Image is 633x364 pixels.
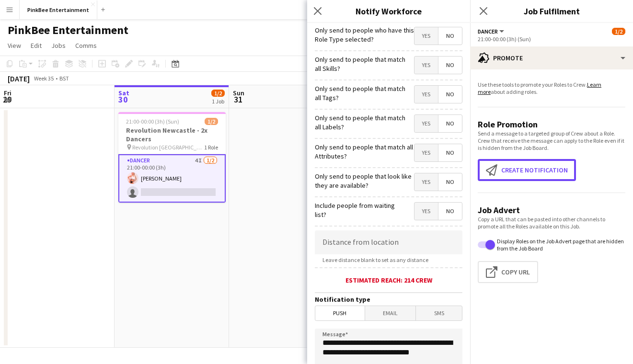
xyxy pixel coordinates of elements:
span: 30 [117,94,129,105]
span: Yes [414,115,438,132]
span: Edit [31,41,42,50]
span: No [438,144,462,161]
a: Edit [27,39,46,52]
span: Week 35 [32,75,56,82]
span: Leave distance blank to set as any distance [315,256,436,263]
span: 29 [2,94,12,105]
span: No [438,115,462,132]
h3: Notification type [315,295,462,304]
span: 1/2 [205,118,218,125]
label: Only send to people that match all Skills? [315,55,412,72]
span: 1/2 [211,90,225,97]
h3: Job Fulfilment [470,5,633,17]
label: Only send to people who have this Role Type selected? [315,26,414,43]
label: Include people from waiting list? [315,201,404,218]
span: Sat [118,89,129,97]
span: Yes [414,86,438,103]
p: Send a message to a targeted group of Crew about a Role. Crew that receive the message can apply ... [478,130,625,151]
button: Copy Url [478,261,538,283]
span: Yes [414,57,438,74]
span: Fri [4,89,12,97]
span: Yes [414,144,438,161]
span: Revolution [GEOGRAPHIC_DATA] [132,144,204,151]
button: Create notification [478,159,576,181]
div: BST [59,75,69,82]
div: 1 Job [212,98,224,105]
span: No [438,57,462,74]
label: Only send to people that match all Labels? [315,114,413,131]
h3: Revolution Newcastle - 2x Dancers [118,126,226,143]
span: View [8,41,21,50]
div: Promote [470,46,633,69]
a: Jobs [47,39,69,52]
app-card-role: Dancer4I1/221:00-00:00 (3h)[PERSON_NAME] [118,154,226,203]
span: SMS [416,306,462,320]
span: No [438,86,462,103]
label: Only send to people that match all Tags? [315,84,411,102]
span: Yes [414,173,438,191]
a: View [4,39,25,52]
a: Comms [71,39,101,52]
p: Copy a URL that can be pasted into other channels to promote all the Roles available on this Job. [478,216,625,230]
span: 1 Role [204,144,218,151]
span: Comms [75,41,97,50]
h3: Role Promotion [478,119,625,130]
span: No [438,173,462,191]
label: Only send to people that match all Attributes? [315,143,414,160]
span: Jobs [51,41,66,50]
span: 1/2 [612,28,625,35]
span: 21:00-00:00 (3h) (Sun) [126,118,179,125]
app-job-card: 21:00-00:00 (3h) (Sun)1/2Revolution Newcastle - 2x Dancers Revolution [GEOGRAPHIC_DATA]1 RoleDanc... [118,112,226,203]
h1: PinkBee Entertainment [8,23,128,37]
button: PinkBee Entertainment [20,0,97,19]
span: No [438,27,462,45]
span: Yes [414,203,438,220]
p: Use these tools to promote your Roles to Crew. about adding roles. [478,81,625,95]
div: Estimated reach: 214 crew [315,276,462,284]
span: Email [365,306,416,320]
h3: Job Advert [478,205,625,216]
span: Yes [414,27,438,45]
h3: Notify Workforce [307,5,470,17]
div: [DATE] [8,74,30,83]
span: 31 [231,94,244,105]
span: Sun [233,89,244,97]
label: Only send to people that look like they are available? [315,172,414,189]
span: No [438,203,462,220]
label: Display Roles on the Job Advert page that are hidden from the Job Board [495,238,625,252]
button: Dancer [478,28,506,35]
a: Learn more [478,81,601,95]
span: Push [315,306,365,320]
div: 21:00-00:00 (3h) (Sun) [478,35,625,43]
span: Dancer [478,28,498,35]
